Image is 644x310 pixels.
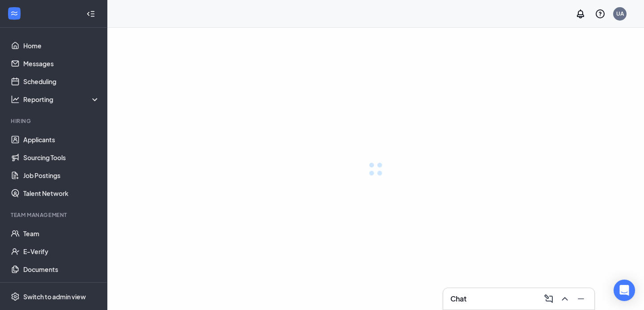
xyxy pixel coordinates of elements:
div: UA [616,10,624,17]
svg: Notifications [575,8,586,19]
svg: QuestionInfo [595,8,606,19]
a: Surveys [23,278,100,296]
a: Messages [23,55,100,72]
a: Documents [23,260,100,278]
a: Team [23,225,100,242]
svg: Settings [11,292,20,301]
a: Sourcing Tools [23,149,100,166]
a: E-Verify [23,242,100,260]
a: Talent Network [23,184,100,202]
div: Open Intercom Messenger [614,280,635,301]
div: Hiring [11,117,98,125]
svg: Analysis [11,95,20,104]
button: Minimize [573,292,587,306]
svg: ChevronUp [559,293,570,304]
button: ComposeMessage [541,292,555,306]
button: ChevronUp [557,292,571,306]
div: Reporting [23,95,100,104]
a: Home [23,37,100,55]
a: Applicants [23,131,100,149]
div: Team Management [11,211,98,219]
svg: Collapse [86,9,95,18]
a: Scheduling [23,72,100,90]
h3: Chat [450,294,466,304]
svg: WorkstreamLogo [10,9,19,18]
svg: ComposeMessage [543,293,554,304]
svg: Minimize [576,293,586,304]
div: Switch to admin view [23,292,86,301]
a: Job Postings [23,166,100,184]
